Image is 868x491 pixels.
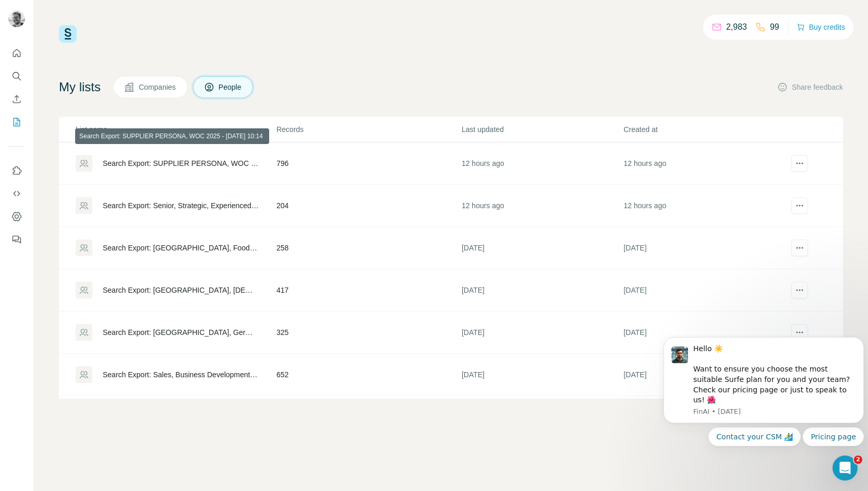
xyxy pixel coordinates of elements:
[791,282,808,298] button: actions
[623,227,785,269] td: [DATE]
[623,185,785,227] td: 12 hours ago
[139,82,177,92] span: Companies
[8,90,25,109] button: Enrich CSV
[791,239,808,256] button: actions
[103,158,259,169] div: Search Export: SUPPLIER PERSONA, WOC 2025 - [DATE] 10:14
[103,243,259,253] div: Search Export: [GEOGRAPHIC_DATA], Food and Beverage Services, Food and Beverage Manufacturing, Ho...
[276,396,461,438] td: 395
[219,82,243,92] span: People
[59,25,77,43] img: Surfe Logo
[797,20,845,34] button: Buy credits
[276,185,461,227] td: 204
[623,312,785,354] td: [DATE]
[103,200,259,211] div: Search Export: Senior, Strategic, Experienced Manager, Director, Vice President, CXO, Owner / Par...
[461,185,623,227] td: 12 hours ago
[659,335,868,486] iframe: Intercom notifications message
[791,324,808,341] button: actions
[276,142,461,185] td: 796
[791,155,808,172] button: actions
[461,142,623,185] td: 12 hours ago
[461,396,623,438] td: [DATE]
[103,285,259,295] div: Search Export: [GEOGRAPHIC_DATA], [DEMOGRAPHIC_DATA] Operators from Eurotrip for Surfe - [DATE] 0...
[770,21,779,33] p: 99
[8,113,25,131] button: My lists
[461,269,623,312] td: [DATE]
[8,184,25,203] button: Use Surfe API
[461,312,623,354] td: [DATE]
[623,396,785,438] td: [DATE]
[8,67,25,86] button: Search
[623,142,785,185] td: 12 hours ago
[8,10,25,27] img: Avatar
[623,269,785,312] td: [DATE]
[791,197,808,214] button: actions
[8,161,25,180] button: Use Surfe on LinkedIn
[103,327,259,338] div: Search Export: [GEOGRAPHIC_DATA], German Operators from Eurotrip for Surfe - [DATE] 09:10
[276,124,461,135] p: Records
[103,369,259,380] div: Search Export: Sales, Business Development, Entrepreneurship, Media and Communication, 3 to 5 yea...
[777,82,843,92] button: Share feedback
[276,227,461,269] td: 258
[8,44,25,63] button: Quick start
[76,124,275,135] p: List name
[8,230,25,249] button: Feedback
[623,124,785,135] p: Created at
[276,354,461,396] td: 652
[276,312,461,354] td: 325
[59,79,101,95] h4: My lists
[461,227,623,269] td: [DATE]
[276,269,461,312] td: 417
[623,354,785,396] td: [DATE]
[833,456,858,481] iframe: Intercom live chat
[854,456,862,464] span: 2
[462,124,623,135] p: Last updated
[8,207,25,226] button: Dashboard
[461,354,623,396] td: [DATE]
[726,21,747,33] p: 2,983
